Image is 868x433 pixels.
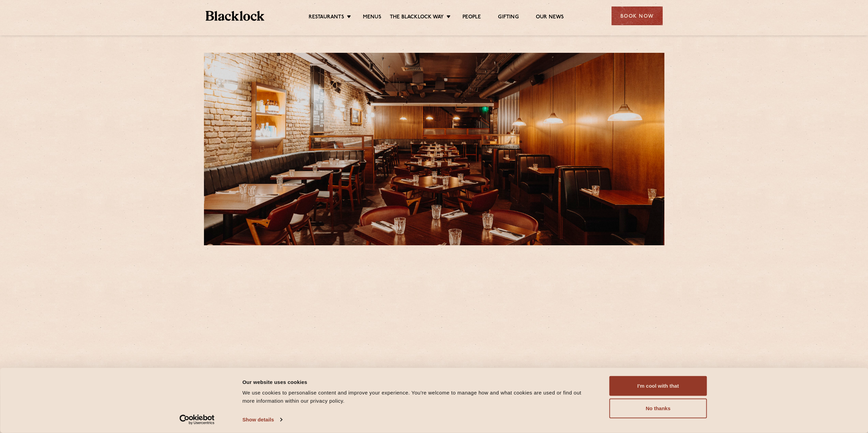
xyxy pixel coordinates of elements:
div: Our website uses cookies [242,378,594,386]
img: BL_Textured_Logo-footer-cropped.svg [206,11,265,21]
button: I'm cool with that [609,376,707,396]
a: Restaurants [309,14,344,21]
a: Gifting [498,14,518,21]
a: The Blacklock Way [390,14,444,21]
button: No thanks [609,399,707,418]
div: Book Now [612,6,663,25]
a: Show details [242,415,282,425]
a: Our News [536,14,564,21]
a: People [462,14,481,21]
a: Usercentrics Cookiebot - opens in a new window [167,415,227,425]
a: Menus [363,14,381,21]
div: We use cookies to personalise content and improve your experience. You're welcome to manage how a... [242,389,594,405]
